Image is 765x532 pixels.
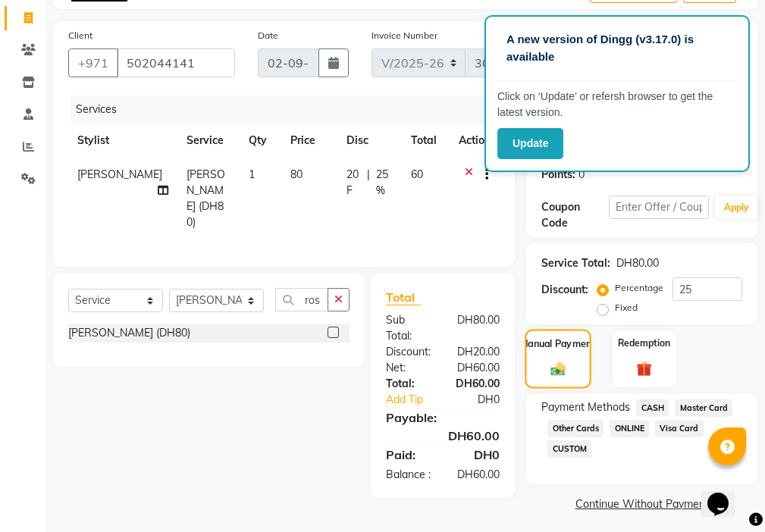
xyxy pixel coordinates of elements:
[337,124,402,158] th: Disc
[616,255,659,271] div: DH80.00
[541,399,630,415] span: Payment Methods
[281,124,338,158] th: Price
[541,199,608,231] div: Coupon Code
[610,420,649,437] span: ONLINE
[375,446,443,464] div: Paid:
[240,124,281,158] th: Qty
[615,281,663,295] label: Percentage
[367,167,370,199] span: |
[375,408,511,427] div: Payable:
[443,376,511,392] div: DH60.00
[375,360,443,376] div: Net:
[615,301,638,315] label: Fixed
[547,361,570,377] img: _cash.svg
[547,440,591,458] span: CUSTOM
[443,446,511,464] div: DH0
[376,167,393,199] span: 25 %
[497,89,737,120] p: Click on ‘Update’ or refersh browser to get the latest version.
[68,325,190,341] div: [PERSON_NAME] (DH80)
[346,167,361,199] span: 20 F
[497,128,563,159] button: Update
[290,167,303,181] span: 80
[177,124,240,158] th: Service
[655,420,704,437] span: Visa Card
[443,312,511,344] div: DH80.00
[375,312,443,344] div: Sub Total:
[386,289,421,305] span: Total
[402,124,450,158] th: Total
[450,124,500,158] th: Action
[68,124,177,158] th: Stylist
[632,359,657,378] img: _gift.svg
[375,467,443,483] div: Balance :
[372,29,437,42] label: Invoice Number
[70,95,511,124] div: Services
[117,49,235,77] input: Search by Name/Mobile/Email/Code
[636,399,669,417] span: CASH
[375,427,511,445] div: DH60.00
[275,288,328,311] input: Search or Scan
[77,167,162,181] span: [PERSON_NAME]
[541,167,575,183] div: Points:
[541,282,588,298] div: Discount:
[187,167,225,229] span: [PERSON_NAME] (DH80)
[675,399,732,417] span: Master Card
[701,471,750,517] iframe: chat widget
[520,336,596,351] label: Manual Payment
[715,196,758,219] button: Apply
[375,344,443,360] div: Discount:
[578,167,585,183] div: 0
[411,167,423,181] span: 60
[541,255,610,271] div: Service Total:
[443,360,511,376] div: DH60.00
[258,29,278,42] label: Date
[375,392,454,408] a: Add Tip
[443,344,511,360] div: DH20.00
[443,467,511,483] div: DH60.00
[249,167,255,181] span: 1
[68,29,92,42] label: Client
[68,49,118,77] button: +971
[506,31,728,65] p: A new version of Dingg (v3.17.0) is available
[375,376,443,392] div: Total:
[529,496,754,512] a: Continue Without Payment
[454,392,511,408] div: DH0
[547,420,604,437] span: Other Cards
[618,336,670,350] label: Redemption
[609,196,709,219] input: Enter Offer / Coupon Code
